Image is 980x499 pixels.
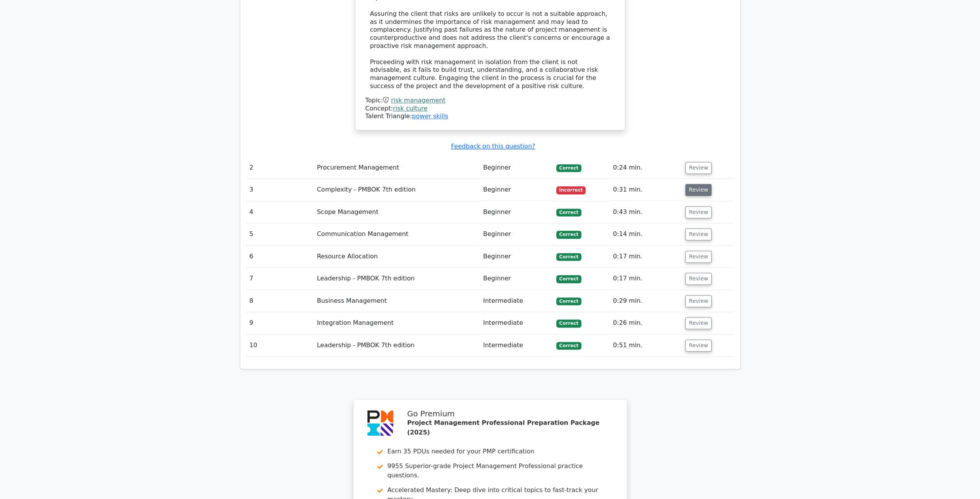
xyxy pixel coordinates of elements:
td: Beginner [480,223,553,245]
td: Complexity - PMBOK 7th edition [314,179,480,201]
td: Beginner [480,157,553,179]
div: Talent Triangle: [365,97,615,121]
a: Feedback on this question? [451,143,535,150]
button: Review [685,228,712,240]
td: 0:17 min. [610,268,683,290]
td: 0:24 min. [610,157,683,179]
span: Correct [556,319,581,327]
span: Correct [556,297,581,305]
td: Resource Allocation [314,246,480,268]
td: 0:26 min. [610,312,683,334]
span: Incorrect [556,186,586,194]
a: power skills [412,112,448,120]
td: 2 [246,157,314,179]
td: 0:31 min. [610,179,683,201]
td: 6 [246,246,314,268]
td: 5 [246,223,314,245]
button: Review [685,162,712,174]
td: 9 [246,312,314,334]
td: Scope Management [314,201,480,223]
button: Review [685,339,712,351]
td: 3 [246,179,314,201]
td: 8 [246,290,314,312]
td: Intermediate [480,312,553,334]
td: Beginner [480,201,553,223]
div: Concept: [365,105,615,113]
div: Topic: [365,97,615,105]
td: 0:14 min. [610,223,683,245]
td: Intermediate [480,334,553,356]
button: Review [685,273,712,285]
td: Business Management [314,290,480,312]
span: Correct [556,231,581,238]
a: risk culture [393,105,428,112]
td: 0:43 min. [610,201,683,223]
span: Correct [556,275,581,283]
button: Review [685,317,712,329]
td: 10 [246,334,314,356]
td: Leadership - PMBOK 7th edition [314,268,480,290]
td: Communication Management [314,223,480,245]
td: Beginner [480,268,553,290]
span: Correct [556,342,581,350]
button: Review [685,295,712,307]
button: Review [685,251,712,263]
a: risk management [391,97,445,104]
td: Beginner [480,179,553,201]
button: Review [685,206,712,218]
td: 4 [246,201,314,223]
td: Leadership - PMBOK 7th edition [314,334,480,356]
span: Correct [556,253,581,261]
button: Review [685,184,712,196]
td: 0:17 min. [610,246,683,268]
td: 0:29 min. [610,290,683,312]
td: Intermediate [480,290,553,312]
td: 0:51 min. [610,334,683,356]
td: 7 [246,268,314,290]
td: Integration Management [314,312,480,334]
span: Correct [556,209,581,216]
td: Procurement Management [314,157,480,179]
span: Correct [556,164,581,172]
td: Beginner [480,246,553,268]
